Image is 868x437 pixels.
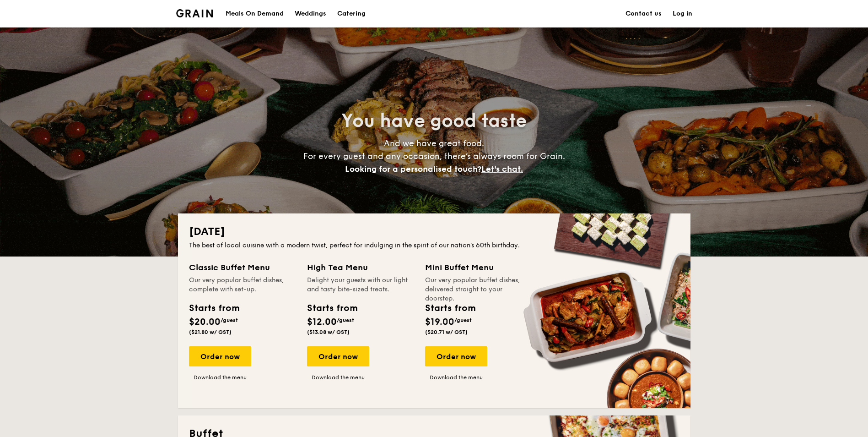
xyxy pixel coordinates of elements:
div: Order now [307,346,369,366]
div: Mini Buffet Menu [425,261,532,274]
a: Download the menu [425,374,487,381]
div: Classic Buffet Menu [189,261,296,274]
span: ($13.08 w/ GST) [307,329,350,335]
span: ($20.71 w/ GST) [425,329,468,335]
span: $12.00 [307,317,337,328]
span: /guest [454,317,472,323]
span: $20.00 [189,317,221,328]
span: Let's chat. [481,164,523,174]
div: Starts from [425,301,475,315]
div: Starts from [307,301,357,315]
span: ($21.80 w/ GST) [189,329,232,335]
div: Our very popular buffet dishes, delivered straight to your doorstep. [425,276,532,294]
a: Logotype [176,9,213,17]
a: Download the menu [307,374,369,381]
div: Our very popular buffet dishes, complete with set-up. [189,276,296,294]
h2: [DATE] [189,224,679,239]
div: Starts from [189,301,239,315]
div: The best of local cuisine with a modern twist, perfect for indulging in the spirit of our nation’... [189,241,679,250]
div: High Tea Menu [307,261,414,274]
div: Order now [189,346,251,366]
div: Delight your guests with our light and tasty bite-sized treats. [307,276,414,294]
span: /guest [337,317,354,323]
div: Order now [425,346,487,366]
span: $19.00 [425,317,454,328]
span: /guest [221,317,238,323]
img: Grain [176,9,213,17]
a: Download the menu [189,374,251,381]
